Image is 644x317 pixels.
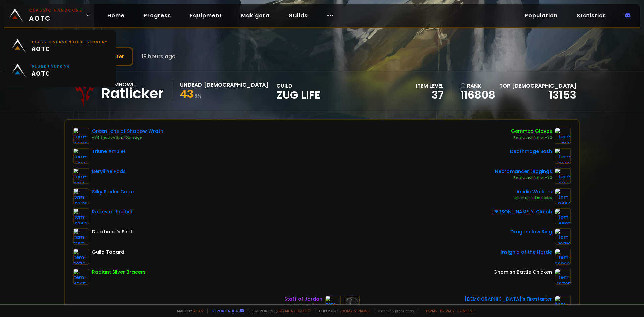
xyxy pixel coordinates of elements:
a: Classic Season of DiscoveryAOTC [8,34,112,58]
a: Guilds [283,9,313,22]
a: [DOMAIN_NAME] [340,308,370,313]
div: 37 [416,90,444,100]
div: Reinforced Armor +32 [495,175,552,180]
div: rank [460,82,495,90]
small: 8 % [194,93,202,99]
div: Reinforced Armor +32 [511,135,552,140]
img: item-6693 [555,208,571,224]
div: Deckhand's Shirt [92,228,132,235]
div: Minor Speed Increase [514,195,552,201]
div: Acidic Walkers [514,188,552,195]
div: Healing Spells +55 [284,303,322,308]
div: Radiant Silver Bracers [92,269,146,276]
span: Made by [173,308,203,313]
a: Terms [425,308,437,313]
span: v. d752d5 - production [374,308,414,313]
div: Undead [180,81,202,89]
a: Population [519,9,563,22]
div: Necromancer Leggings [495,168,552,175]
img: item-5976 [73,249,89,265]
div: Berylline Pads [92,168,126,175]
a: 116808 [460,90,495,100]
img: item-4545 [73,269,89,285]
a: Statistics [571,9,611,22]
span: Zug Life [276,90,320,100]
img: item-9454 [555,188,571,204]
div: Gnomish Battle Chicken [493,269,552,276]
span: AOTC [32,69,70,77]
img: item-10504 [73,128,89,144]
img: item-2277 [555,168,571,184]
small: Plunderstorm [32,64,70,69]
div: [DEMOGRAPHIC_DATA] [204,81,268,89]
span: 18 hours ago [142,52,176,61]
span: Support me, [248,308,311,313]
img: item-209621 [555,249,571,265]
a: 13153 [549,87,576,102]
div: Deathmage Sash [510,148,552,155]
div: +34 Shadow Spell Damage [92,135,163,140]
small: Classic Season of Discovery [32,39,108,44]
img: item-10710 [555,228,571,245]
div: guild [276,82,320,100]
div: item level [416,82,444,90]
div: Green Lens of Shadow Wrath [92,128,163,135]
div: [PERSON_NAME]'s Clutch [491,208,552,215]
div: Robes of the Lich [92,208,134,215]
img: item-13064 [555,296,571,312]
a: Classic HardcoreAOTC [4,4,94,27]
div: Silky Spider Cape [92,188,134,195]
div: Doomhowl [101,80,164,89]
div: Gemmed Gloves [511,128,552,135]
img: item-5107 [73,228,89,245]
img: item-4197 [73,168,89,184]
a: PlunderstormAOTC [8,58,112,83]
img: item-10762 [73,208,89,224]
a: Report a bug [212,308,238,313]
img: item-10771 [555,148,571,164]
div: Guild Tabard [92,249,124,256]
div: Staff of Jordan [284,296,322,303]
small: Classic Hardcore [29,7,83,13]
img: item-7722 [73,148,89,164]
a: Consent [457,308,475,313]
span: AOTC [32,44,108,53]
a: a fan [193,308,203,313]
a: Equipment [184,9,227,22]
div: [DEMOGRAPHIC_DATA]'s Firestarter [465,296,552,303]
span: 43 [180,86,194,101]
img: item-4121 [555,128,571,144]
img: item-873 [325,296,341,312]
span: AOTC [29,7,83,23]
span: [DEMOGRAPHIC_DATA] [512,82,576,90]
img: item-10725 [555,269,571,285]
div: Insignia of the Horde [501,249,552,256]
a: Mak'gora [235,9,275,22]
div: Top [499,82,576,90]
div: Dragonclaw Ring [510,228,552,235]
img: item-10776 [73,188,89,204]
a: Progress [138,9,176,22]
a: Home [102,9,130,22]
a: Buy me a coffee [277,308,311,313]
a: Privacy [440,308,454,313]
div: Ratlicker [101,89,164,99]
span: Checkout [315,308,370,313]
div: Triune Amulet [92,148,126,155]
